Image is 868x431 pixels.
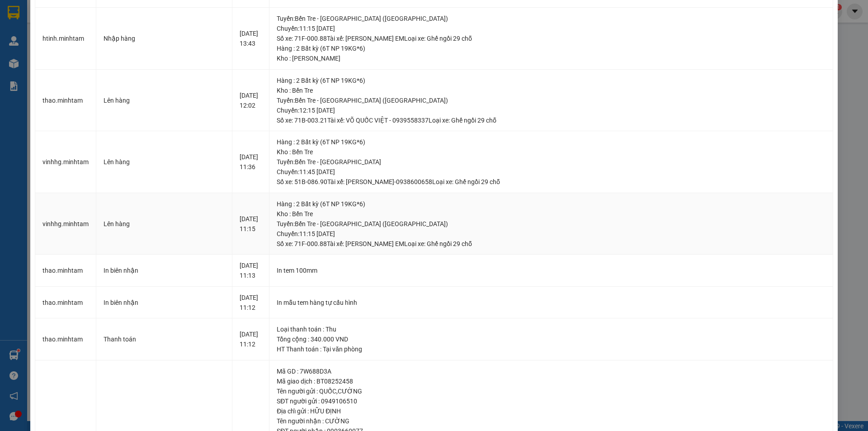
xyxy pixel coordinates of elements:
div: HT Thanh toán : Tại văn phòng [277,344,826,354]
div: [DATE] 11:12 [240,293,262,313]
td: vinhhg.minhtam [35,131,96,193]
div: Nhập hàng [104,33,225,43]
td: thao.minhtam [35,255,96,287]
div: Kho : Bến Tre [277,85,826,95]
div: Tên người gửi : QUỐC,CƯỜNG [277,386,826,396]
div: Lên hàng [104,219,225,229]
td: vinhhg.minhtam [35,193,96,255]
div: In biên nhận [104,298,225,308]
td: thao.minhtam [35,287,96,319]
div: Mã GD : 7W688D3A [277,366,826,376]
div: Lên hàng [104,95,225,105]
div: Địa chỉ gửi : HỮU ĐỊNH [277,406,826,416]
div: Kho : Bến Tre [277,147,826,157]
div: Tên người nhận : CƯỜNG [277,416,826,426]
div: Mã giao dịch : BT08252458 [277,376,826,386]
td: thao.minhtam [35,318,96,360]
div: [DATE] 12:02 [240,90,262,110]
div: Tổng cộng : 340.000 VND [277,334,826,344]
div: In biên nhận [104,265,225,275]
div: Thanh toán [104,334,225,344]
div: Hàng : 2 Bất kỳ (6T NP 19KG*6) [277,76,826,85]
div: [DATE] 11:36 [240,152,262,172]
div: Tuyến : Bến Tre - [GEOGRAPHIC_DATA] Chuyến: 11:45 [DATE] Số xe: 51B-086.90 Tài xế: [PERSON_NAME]-... [277,157,826,187]
td: thao.minhtam [35,70,96,132]
div: [DATE] 11:13 [240,260,262,280]
div: Tuyến : Bến Tre - [GEOGRAPHIC_DATA] ([GEOGRAPHIC_DATA]) Chuyến: 11:15 [DATE] Số xe: 71F-000.88 Tà... [277,219,826,249]
div: Hàng : 2 Bất kỳ (6T NP 19KG*6) [277,199,826,209]
div: Kho : [PERSON_NAME] [277,53,826,63]
div: [DATE] 13:43 [240,28,262,48]
div: Kho : Bến Tre [277,209,826,219]
div: Tuyến : Bến Tre - [GEOGRAPHIC_DATA] ([GEOGRAPHIC_DATA]) Chuyến: 11:15 [DATE] Số xe: 71F-000.88 Tà... [277,14,826,43]
div: [DATE] 11:12 [240,329,262,349]
div: Loại thanh toán : Thu [277,324,826,334]
td: htinh.minhtam [35,8,96,70]
div: Lên hàng [104,157,225,167]
div: SĐT người gửi : 0949106510 [277,396,826,406]
div: Hàng : 2 Bất kỳ (6T NP 19KG*6) [277,43,826,53]
div: Tuyến : Bến Tre - [GEOGRAPHIC_DATA] ([GEOGRAPHIC_DATA]) Chuyến: 12:15 [DATE] Số xe: 71B-003.21 Tà... [277,95,826,125]
div: In tem 100mm [277,265,826,275]
div: [DATE] 11:15 [240,214,262,234]
div: In mẫu tem hàng tự cấu hình [277,298,826,308]
div: Hàng : 2 Bất kỳ (6T NP 19KG*6) [277,137,826,147]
